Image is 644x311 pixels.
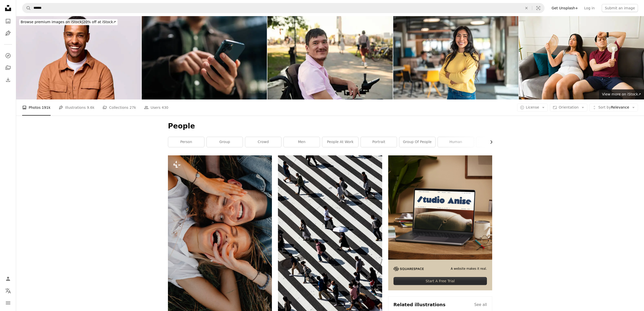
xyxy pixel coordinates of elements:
[3,51,13,61] a: Explore
[129,105,136,110] span: 27k
[598,105,629,110] span: Relevance
[278,231,382,236] a: peoples walking on pedestrian lane
[438,137,474,147] a: human
[245,137,281,147] a: crowd
[393,302,446,308] h4: Related illustrations
[16,16,141,99] img: Studio portrait of happy multiracial mid adult man wearing brown shirt, toothy smile
[526,105,539,109] span: License
[559,105,579,109] span: Orientation
[388,155,492,259] img: file-1705123271268-c3eaf6a79b21image
[3,63,13,73] a: Collections
[388,155,492,290] a: A website makes it real.Start A Free Trial
[168,137,204,147] a: person
[16,16,121,28] a: Browse premium images on iStock|20% off at iStock↗
[476,137,512,147] a: friends
[3,274,13,284] a: Log in / Sign up
[361,137,397,147] a: portrait
[3,286,13,296] button: Language
[87,105,94,110] span: 9.6k
[102,99,136,116] a: Collections 27k
[517,103,548,112] button: License
[267,16,392,99] img: Portrait of asian man living with cerebral palsy, outdoors in summer.
[142,16,267,99] img: Close-up hands of unrecognizable man holding and using smartphone standing on city street, browsi...
[3,75,13,85] a: Download History
[549,4,581,12] a: Get Unsplash+
[21,20,83,24] span: Browse premium images on iStock |
[581,4,598,12] a: Log in
[474,302,487,308] a: See all
[393,16,518,99] img: Confident Hispanic Woman in Modern Office Space
[521,3,532,13] button: Clear
[284,137,320,147] a: men
[599,89,644,99] a: View more on iStock↗
[602,4,638,12] button: Submit an image
[487,137,492,147] button: scroll list to the right
[598,105,611,109] span: Sort by
[393,277,487,285] div: Start A Free Trial
[3,298,13,308] button: Menu
[168,122,492,131] h1: People
[59,99,95,116] a: Illustrations 9.6k
[451,267,487,271] span: A website makes it real.
[162,105,168,110] span: 430
[589,103,638,112] button: Sort byRelevance
[532,3,544,13] button: Visual search
[3,3,13,14] a: Home — Unsplash
[399,137,435,147] a: group of people
[519,16,644,99] img: Couple fanning themselves, wiping sweat while sitting on sofa during intense summer heat, seeking...
[22,3,545,13] form: Find visuals sitewide
[3,28,13,38] a: Illustrations
[22,3,31,13] button: Search Unsplash
[207,137,243,147] a: group
[322,137,358,147] a: people at work
[393,267,424,271] img: file-1705255347840-230a6ab5bca9image
[602,92,641,96] span: View more on iStock ↗
[168,231,272,236] a: A top view of young couple on a walk in nature in countryside, lying in grass laughing.
[21,20,116,24] span: 20% off at iStock ↗
[144,99,168,116] a: Users 430
[3,16,13,26] a: Photos
[550,103,587,112] button: Orientation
